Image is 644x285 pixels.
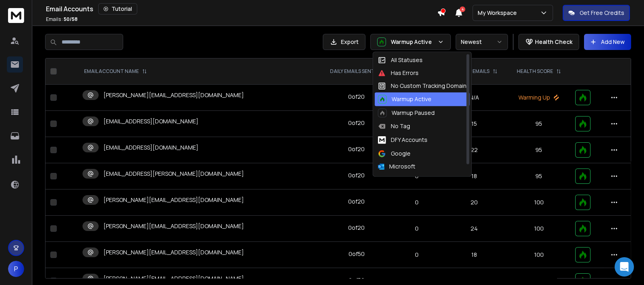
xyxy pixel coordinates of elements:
td: 24 [441,216,507,242]
div: Warmup Paused [378,108,435,117]
div: 0 of 20 [348,145,365,153]
p: [EMAIL_ADDRESS][DOMAIN_NAME] [103,117,198,125]
button: P [8,261,24,277]
span: 4 [460,6,465,12]
p: DAILY EMAILS SENT [330,68,375,75]
div: Has Errors [378,69,419,77]
p: HEALTH SCORE [517,68,553,75]
div: Microsoft [378,162,415,171]
div: 0 of 20 [348,224,365,232]
td: 18 [441,242,507,268]
p: [PERSON_NAME][EMAIL_ADDRESS][DOMAIN_NAME] [103,275,244,283]
p: Health Check [535,38,572,46]
p: [PERSON_NAME][EMAIL_ADDRESS][DOMAIN_NAME] [103,196,244,204]
div: Email Accounts [46,3,437,15]
div: DFY Accounts [378,135,427,145]
span: 50 / 58 [64,16,78,23]
td: 95 [507,137,570,163]
td: 20 [441,189,507,216]
div: EMAIL ACCOUNT NAME [84,68,147,75]
div: Warmup Active [378,95,431,104]
p: Warming Up [512,94,566,102]
p: 0 [397,225,436,233]
button: Export [323,34,365,50]
td: 22 [441,137,507,163]
div: 0 of 20 [348,198,365,206]
p: 0 [397,198,436,206]
p: Warmup Active [391,38,434,46]
p: 0 [397,251,436,259]
div: 0 of 20 [348,119,365,127]
td: N/A [441,85,507,111]
p: [EMAIL_ADDRESS][DOMAIN_NAME] [103,144,198,152]
div: 0 of 50 [349,250,365,258]
div: Google [378,150,411,158]
p: My Workspace [478,9,520,17]
p: 0 [397,277,436,285]
button: Newest [456,34,508,50]
p: [PERSON_NAME][EMAIL_ADDRESS][DOMAIN_NAME] [103,248,244,256]
td: 95 [507,111,570,137]
p: Get Free Credits [580,9,624,17]
div: 0 of 50 [349,276,365,284]
div: No Custom Tracking Domain [378,82,466,90]
td: 100 [507,189,570,216]
td: 18 [441,163,507,189]
div: No Tag [378,122,410,130]
button: Add New [584,34,631,50]
p: [PERSON_NAME][EMAIL_ADDRESS][DOMAIN_NAME] [103,222,244,230]
td: 100 [507,242,570,268]
button: Tutorial [98,3,137,15]
td: 100 [507,216,570,242]
p: [PERSON_NAME][EMAIL_ADDRESS][DOMAIN_NAME] [103,91,244,99]
div: Open Intercom Messenger [615,257,634,277]
button: Health Check [518,34,579,50]
td: 15 [441,111,507,137]
div: All Statuses [378,56,423,64]
div: 0 of 20 [348,171,365,179]
div: 0 of 20 [348,93,365,101]
button: Get Free Credits [563,5,630,21]
p: [EMAIL_ADDRESS][PERSON_NAME][DOMAIN_NAME] [103,170,244,178]
td: 95 [507,163,570,189]
p: Emails : [46,16,78,23]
